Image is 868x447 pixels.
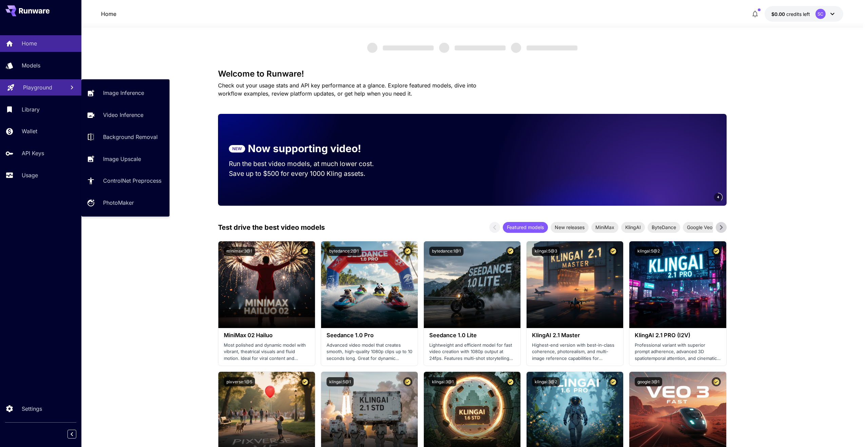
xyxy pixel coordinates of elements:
a: Video Inference [81,107,170,123]
img: alt [527,241,623,328]
button: klingai:5@1 [327,377,354,386]
p: Models [22,61,40,69]
h3: KlingAI 2.1 Master [532,332,618,339]
p: Most polished and dynamic model with vibrant, theatrical visuals and fluid motion. Ideal for vira... [224,342,310,362]
span: Google Veo [683,224,716,231]
a: Background Removal [81,129,170,145]
a: Image Upscale [81,150,170,167]
a: ControlNet Preprocess [81,172,170,189]
div: SC [815,9,826,19]
button: $0.0006 [765,6,843,22]
span: Check out your usage stats and API key performance at a glance. Explore featured models, dive int... [218,82,476,97]
h3: Seedance 1.0 Lite [429,332,515,339]
button: Certified Model – Vetted for best performance and includes a commercial license. [712,377,721,386]
button: klingai:5@3 [532,247,560,256]
img: alt [218,241,315,328]
p: Image Inference [103,89,144,97]
p: Home [22,39,37,47]
div: Collapse sidebar [73,428,81,440]
span: ByteDance [648,224,680,231]
button: klingai:3@2 [532,377,560,386]
button: Certified Model – Vetted for best performance and includes a commercial license. [300,247,310,256]
p: Wallet [22,127,37,135]
nav: breadcrumb [101,10,116,18]
span: New releases [551,224,589,231]
img: alt [424,241,520,328]
span: Featured models [503,224,548,231]
button: pixverse:1@5 [224,377,255,386]
button: Certified Model – Vetted for best performance and includes a commercial license. [506,377,515,386]
a: PhotoMaker [81,195,170,211]
div: $0.0006 [771,11,810,18]
button: Certified Model – Vetted for best performance and includes a commercial license. [300,377,310,386]
p: API Keys [22,149,44,157]
button: Certified Model – Vetted for best performance and includes a commercial license. [403,377,412,386]
button: minimax:3@1 [224,247,255,256]
button: bytedance:2@1 [327,247,361,256]
button: Certified Model – Vetted for best performance and includes a commercial license. [609,247,618,256]
p: ControlNet Preprocess [103,177,161,185]
p: Advanced video model that creates smooth, high-quality 1080p clips up to 10 seconds long. Great f... [327,342,412,362]
button: Certified Model – Vetted for best performance and includes a commercial license. [506,247,515,256]
p: Usage [22,171,38,179]
button: bytedance:1@1 [429,247,463,256]
button: Certified Model – Vetted for best performance and includes a commercial license. [712,247,721,256]
p: Professional variant with superior prompt adherence, advanced 3D spatiotemporal attention, and ci... [635,342,721,362]
button: Certified Model – Vetted for best performance and includes a commercial license. [609,377,618,386]
a: Image Inference [81,85,170,101]
span: MiniMax [591,224,618,231]
p: Playground [23,83,52,92]
button: Certified Model – Vetted for best performance and includes a commercial license. [403,247,412,256]
span: 4 [717,195,719,200]
h3: MiniMax 02 Hailuo [224,332,310,339]
p: Test drive the best video models [218,222,325,232]
p: NEW [232,146,242,152]
span: credits left [786,11,810,17]
button: klingai:5@2 [635,247,663,256]
p: Save up to $500 for every 1000 Kling assets. [229,169,387,179]
p: Highest-end version with best-in-class coherence, photorealism, and multi-image reference capabil... [532,342,618,362]
button: klingai:3@1 [429,377,456,386]
p: Video Inference [103,111,143,119]
h3: Welcome to Runware! [218,69,727,79]
button: Collapse sidebar [67,430,76,439]
p: Home [101,10,116,18]
p: Library [22,105,40,114]
h3: KlingAI 2.1 PRO (I2V) [635,332,721,339]
p: PhotoMaker [103,199,134,207]
span: $0.00 [771,11,786,17]
p: Settings [22,405,42,413]
p: Lightweight and efficient model for fast video creation with 1080p output at 24fps. Features mult... [429,342,515,362]
p: Run the best video models, at much lower cost. [229,159,387,169]
p: Background Removal [103,133,158,141]
img: alt [321,241,418,328]
p: Now supporting video! [248,141,361,156]
img: alt [629,241,726,328]
p: Image Upscale [103,155,141,163]
h3: Seedance 1.0 Pro [327,332,412,339]
span: KlingAI [621,224,645,231]
button: google:3@1 [635,377,662,386]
